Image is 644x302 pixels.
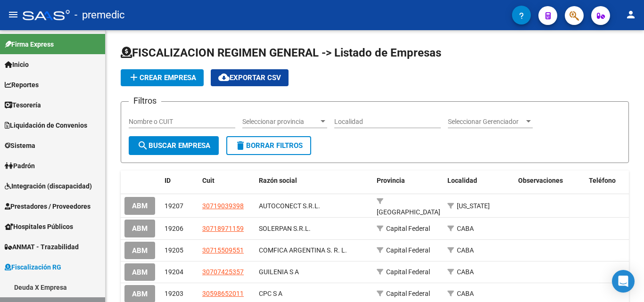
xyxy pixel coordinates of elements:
span: 30715509551 [202,246,244,254]
mat-icon: delete [235,140,246,151]
mat-icon: cloud_download [218,72,230,83]
span: Padrón [5,161,35,171]
span: 30707425357 [202,268,244,276]
span: Razón social [259,177,297,184]
span: Tesorería [5,100,41,110]
span: FISCALIZACION REGIMEN GENERAL -> Listado de Empresas [121,46,441,59]
span: 19203 [165,290,183,297]
span: [GEOGRAPHIC_DATA] [377,208,440,216]
button: Crear Empresa [121,69,204,86]
span: GUILENIA S A [259,268,299,276]
span: Integración (discapacidad) [5,181,92,191]
span: Liquidación de Convenios [5,120,87,131]
div: Open Intercom Messenger [612,270,635,293]
button: Buscar Empresa [129,136,219,155]
span: 30718971159 [202,225,244,232]
span: CPC S A [259,290,282,297]
span: 19205 [165,246,183,254]
span: CABA [457,268,474,276]
span: Provincia [377,177,405,184]
span: Borrar Filtros [235,141,303,150]
span: Observaciones [518,177,563,184]
datatable-header-cell: Cuit [198,171,255,191]
button: ABM [124,242,155,259]
span: Capital Federal [386,268,430,276]
button: Exportar CSV [211,69,289,86]
span: 19204 [165,268,183,276]
span: - premedic [74,5,125,25]
span: AUTOCONECT S.R.L. [259,202,320,210]
span: Reportes [5,80,39,90]
span: ABM [132,290,148,298]
span: Capital Federal [386,246,430,254]
span: ABM [132,246,148,255]
span: Crear Empresa [128,73,196,82]
span: Sistema [5,140,35,151]
button: ABM [124,220,155,237]
span: ABM [132,268,148,277]
span: Capital Federal [386,225,430,232]
span: 19207 [165,202,183,210]
span: Localidad [447,177,477,184]
span: Buscar Empresa [137,141,210,150]
span: CABA [457,225,474,232]
span: Inicio [5,59,29,70]
h3: Filtros [129,94,161,107]
mat-icon: add [128,72,140,83]
datatable-header-cell: ID [161,171,198,191]
span: 30598652011 [202,290,244,297]
button: Borrar Filtros [226,136,311,155]
span: 30719039398 [202,202,244,210]
span: CABA [457,290,474,297]
span: ABM [132,225,148,233]
mat-icon: menu [8,9,19,20]
button: ABM [124,197,155,214]
span: [US_STATE] [457,202,490,210]
span: Fiscalización RG [5,262,61,272]
mat-icon: search [137,140,149,151]
span: Teléfono [589,177,616,184]
span: SOLERPAN S.R.L. [259,225,311,232]
datatable-header-cell: Provincia [373,171,444,191]
datatable-header-cell: Razón social [255,171,373,191]
span: Prestadores / Proveedores [5,201,91,212]
datatable-header-cell: Localidad [444,171,514,191]
span: COMFICA ARGENTINA S. R. L. [259,246,347,254]
span: Hospitales Públicos [5,221,73,232]
span: Cuit [202,177,215,184]
span: Firma Express [5,39,54,49]
span: Capital Federal [386,290,430,297]
span: Exportar CSV [218,73,281,82]
span: Seleccionar Gerenciador [448,118,524,126]
button: ABM [124,263,155,281]
span: ANMAT - Trazabilidad [5,242,79,252]
span: 19206 [165,225,183,232]
span: CABA [457,246,474,254]
span: ABM [132,202,148,211]
mat-icon: person [625,9,636,20]
datatable-header-cell: Observaciones [514,171,585,191]
span: Seleccionar provincia [242,118,319,126]
span: ID [165,177,171,184]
